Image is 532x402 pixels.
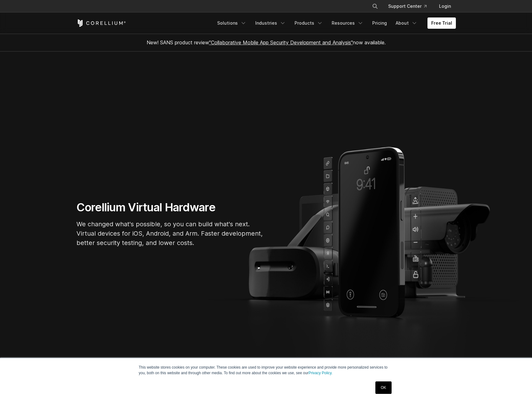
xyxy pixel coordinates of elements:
a: "Collaborative Mobile App Security Development and Analysis" [209,39,353,46]
a: Login [434,1,456,12]
p: We changed what's possible, so you can build what's next. Virtual devices for iOS, Android, and A... [76,219,264,248]
a: Solutions [213,17,250,29]
a: Pricing [368,17,391,29]
a: Products [291,17,327,29]
a: OK [375,381,391,394]
div: Navigation Menu [213,17,456,29]
h1: Corellium Virtual Hardware [76,200,264,214]
a: Free Trial [427,17,456,29]
a: About [392,17,421,29]
a: Corellium Home [76,19,126,27]
p: This website stores cookies on your computer. These cookies are used to improve your website expe... [139,365,393,376]
span: New! SANS product review now available. [147,39,386,46]
a: Support Center [383,1,432,12]
a: Industries [251,17,290,29]
a: Resources [328,17,367,29]
a: Privacy Policy. [309,371,333,375]
div: Navigation Menu [364,1,456,12]
button: Search [369,1,381,12]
